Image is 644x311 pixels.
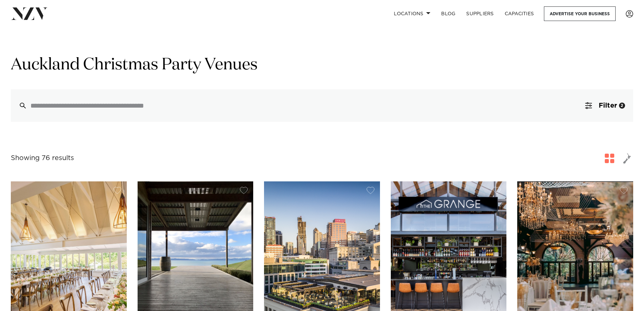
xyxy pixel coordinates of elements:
[11,7,48,20] img: nzv-logo.png
[11,54,633,76] h1: Auckland Christmas Party Venues
[461,6,499,21] a: SUPPLIERS
[544,6,616,21] a: Advertise your business
[436,6,461,21] a: BLOG
[388,6,436,21] a: Locations
[577,89,633,122] button: Filter2
[599,102,617,109] span: Filter
[11,153,74,163] div: Showing 76 results
[499,6,540,21] a: Capacities
[619,103,625,109] div: 2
